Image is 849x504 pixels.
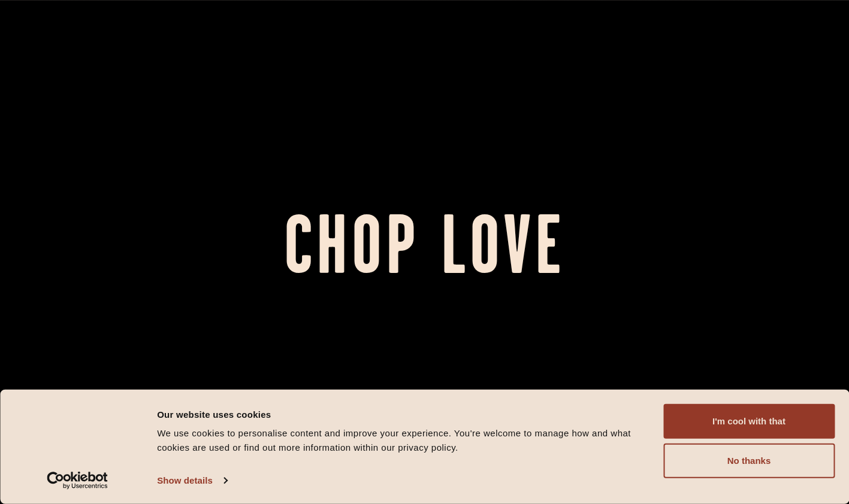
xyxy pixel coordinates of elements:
[25,472,130,490] a: Usercentrics Cookiebot - opens in a new window
[663,444,835,478] button: No thanks
[663,404,835,439] button: I'm cool with that
[157,472,226,490] a: Show details
[157,426,649,455] div: We use cookies to personalise content and improve your experience. You're welcome to manage how a...
[157,407,649,421] div: Our website uses cookies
